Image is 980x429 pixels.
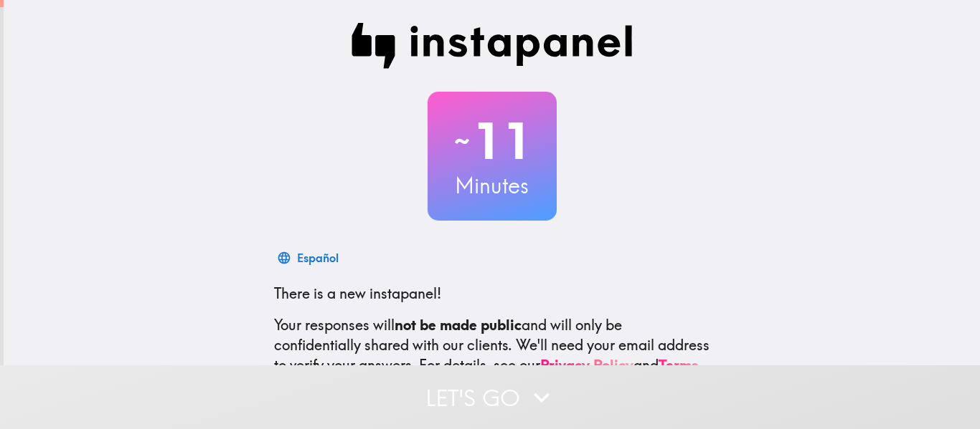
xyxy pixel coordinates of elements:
[297,248,339,268] div: Español
[428,112,557,170] h2: 11
[274,315,710,375] p: Your responses will and will only be confidentially shared with our clients. We'll need your emai...
[659,356,699,374] a: Terms
[540,356,633,374] a: Privacy Policy
[274,284,441,302] span: There is a new instapanel!
[274,244,344,272] button: Español
[452,120,472,163] span: ~
[428,170,557,201] h3: Minutes
[395,316,522,334] b: not be made public
[352,23,633,69] img: Instapanel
